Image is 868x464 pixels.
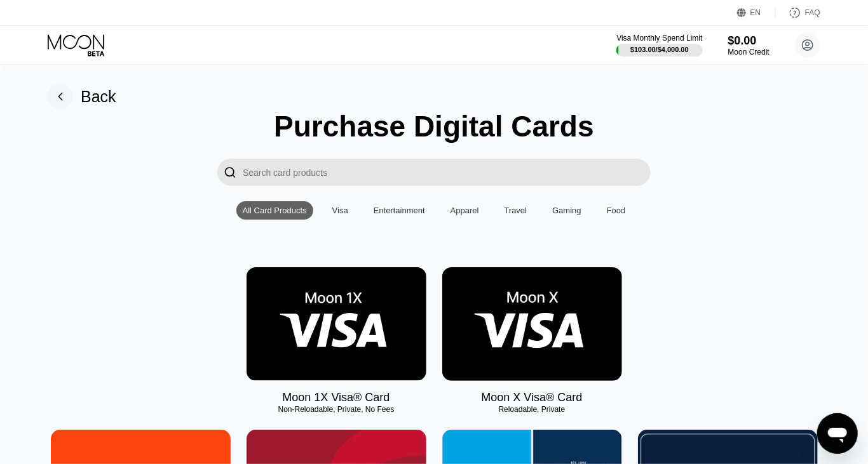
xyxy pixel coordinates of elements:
[737,6,776,19] div: EN
[607,206,626,215] div: Food
[236,201,313,220] div: All Card Products
[616,34,702,43] div: Visa Monthly Spend Limit
[243,159,651,186] input: Search card products
[805,8,820,17] div: FAQ
[48,84,116,109] div: Back
[224,165,236,180] div: 
[282,391,390,404] div: Moon 1X Visa® Card
[600,201,632,220] div: Food
[630,46,689,53] div: $103.00 / $4,000.00
[243,206,307,215] div: All Card Products
[481,391,582,404] div: Moon X Visa® Card
[81,88,116,106] div: Back
[750,8,761,17] div: EN
[728,34,770,56] div: $0.00Moon Credit
[374,206,425,215] div: Entertainment
[332,206,348,215] div: Visa
[217,159,243,186] div: 
[326,201,355,220] div: Visa
[505,206,527,215] div: Travel
[546,201,588,220] div: Gaming
[442,405,622,414] div: Reloadable, Private
[367,201,431,220] div: Entertainment
[274,109,594,143] div: Purchase Digital Cards
[552,206,581,215] div: Gaming
[498,201,534,220] div: Travel
[444,201,485,220] div: Apparel
[616,34,702,56] div: Visa Monthly Spend Limit$103.00/$4,000.00
[728,34,770,48] div: $0.00
[776,6,820,19] div: FAQ
[817,413,858,454] iframe: Button to launch messaging window
[728,48,770,56] div: Moon Credit
[247,405,426,414] div: Non-Reloadable, Private, No Fees
[451,206,479,215] div: Apparel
